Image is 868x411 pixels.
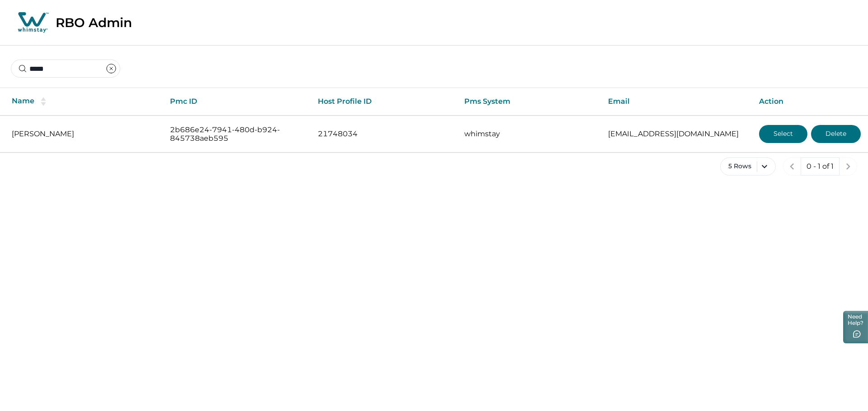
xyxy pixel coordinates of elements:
button: previous page [783,157,801,175]
th: Action [752,88,868,115]
p: 21748034 [318,129,450,139]
th: Host Profile ID [311,88,457,115]
p: 2b686e24-7941-480d-b924-845738aeb595 [170,125,303,143]
button: 0 - 1 of 1 [801,157,840,175]
button: sorting [34,97,52,106]
p: [EMAIL_ADDRESS][DOMAIN_NAME] [608,129,745,139]
p: whimstay [464,129,594,139]
p: [PERSON_NAME] [12,129,156,139]
button: Select [759,125,807,143]
th: Email [601,88,752,115]
th: Pmc ID [163,88,311,115]
button: clear input [102,60,120,78]
button: 5 Rows [720,157,776,175]
p: RBO Admin [56,15,132,30]
button: Delete [811,125,861,143]
button: next page [839,157,857,175]
th: Pms System [457,88,601,115]
p: 0 - 1 of 1 [807,162,834,171]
